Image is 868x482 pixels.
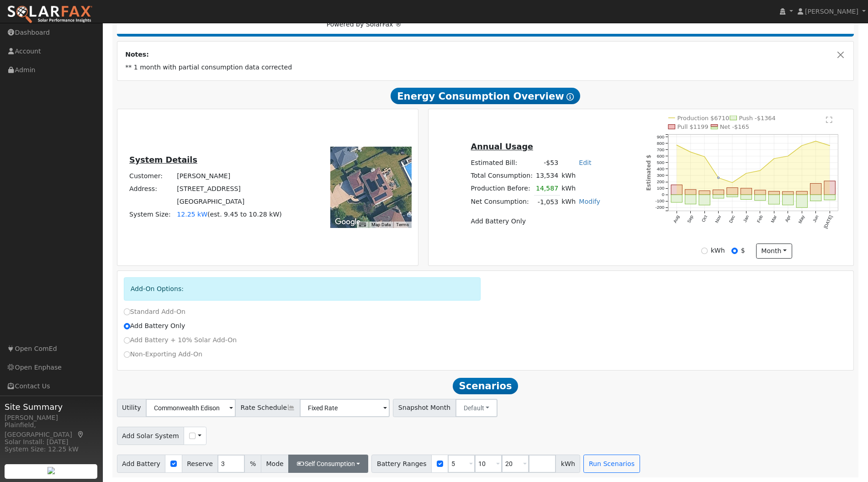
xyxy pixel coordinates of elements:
[471,142,533,151] u: Annual Usage
[824,195,835,201] rect: onclick=""
[5,445,98,454] div: System Size: 12.25 kW
[713,195,724,199] rect: onclick=""
[741,246,745,255] label: $
[560,182,577,196] td: kWh
[124,350,202,359] label: Non-Exporting Add-On
[714,215,722,224] text: Nov
[146,399,236,417] input: Select a Utility
[117,399,147,417] span: Utility
[534,182,560,196] td: 14,587
[756,244,792,259] button: month
[745,173,747,175] circle: onclick=""
[566,93,574,101] i: Show Help
[371,222,391,228] button: Map Data
[655,205,664,210] text: -200
[662,192,664,197] text: 0
[124,321,185,331] label: Add Battery Only
[235,399,300,417] span: Rate Schedule
[469,215,602,228] td: Add Battery Only
[784,214,792,223] text: Apr
[810,184,821,195] rect: onclick=""
[288,455,368,473] button: Self Consumption
[812,215,820,223] text: Jun
[672,215,680,224] text: Aug
[7,5,93,24] img: SolarFax
[742,215,750,223] text: Jan
[48,467,55,474] img: retrieve
[700,215,708,223] text: Oct
[124,351,130,358] input: Non-Exporting Add-On
[128,208,175,221] td: System Size:
[711,246,725,255] label: kWh
[645,155,651,191] text: Estimated $
[124,277,481,301] div: Add-On Options:
[686,214,694,224] text: Sep
[805,8,858,15] span: [PERSON_NAME]
[371,455,432,473] span: Battery Ranges
[773,158,775,160] circle: onclick=""
[741,189,752,195] rect: onclick=""
[836,50,846,59] button: Close
[455,399,498,417] button: Default
[720,124,749,131] text: Net -$165
[210,211,280,218] span: est. 9.45 to 10.28 kW
[699,191,710,195] rect: onclick=""
[656,186,664,191] text: 100
[177,211,207,218] span: 12.25 kW
[755,191,766,195] rect: onclick=""
[534,196,560,209] td: -1,053
[124,308,130,315] input: Standard Add-On
[396,222,409,227] a: Terms
[359,222,365,228] button: Keyboard shortcuts
[579,159,591,166] a: Edit
[453,378,518,394] span: Scenarios
[656,180,664,185] text: 200
[731,248,738,254] input: $
[671,185,682,195] rect: onclick=""
[534,169,560,182] td: 13,534
[656,147,664,152] text: 700
[685,195,696,205] rect: onclick=""
[469,182,534,196] td: Production Before:
[175,182,284,195] td: [STREET_ADDRESS]
[656,141,664,146] text: 800
[560,169,602,182] td: kWh
[469,196,534,209] td: Net Consumption:
[124,337,130,344] input: Add Battery + 10% Solar Add-On
[300,399,390,417] input: Select a Rate Schedule
[755,195,766,201] rect: onclick=""
[333,216,363,228] a: Open this area in Google Maps (opens a new window)
[656,134,664,139] text: 900
[756,214,764,223] text: Feb
[125,51,149,58] strong: Notes:
[77,431,85,438] a: Map
[829,145,831,147] circle: onclick=""
[699,195,710,206] rect: onclick=""
[727,188,738,195] rect: onclick=""
[824,181,835,195] rect: onclick=""
[704,156,705,158] circle: onclick=""
[128,182,175,195] td: Address:
[770,214,778,224] text: Mar
[656,167,664,172] text: 400
[713,190,724,195] rect: onclick=""
[823,215,833,230] text: [DATE]
[826,116,832,123] text: 
[801,145,803,147] circle: onclick=""
[391,88,580,104] span: Energy Consumption Overview
[783,192,794,195] rect: onclick=""
[579,198,600,205] a: Modify
[656,173,664,178] text: 300
[5,401,98,413] span: Site Summary
[717,177,719,179] circle: onclick=""
[534,157,560,169] td: -$53
[759,170,761,172] circle: onclick=""
[787,155,789,157] circle: onclick=""
[671,195,682,203] rect: onclick=""
[182,455,218,473] span: Reserve
[701,248,708,254] input: kWh
[560,196,577,209] td: kWh
[728,215,736,224] text: Dec
[556,455,580,473] span: kWh
[175,208,284,221] td: System Size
